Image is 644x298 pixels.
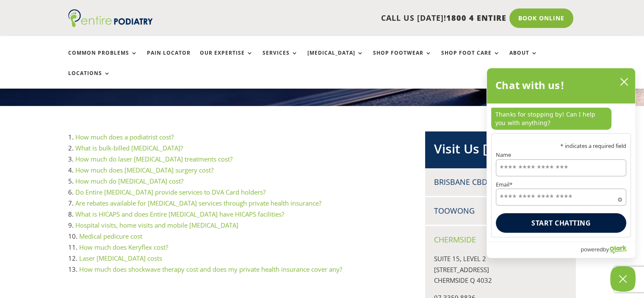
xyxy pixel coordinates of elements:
[75,177,183,185] a: How much do [MEDICAL_DATA] cost?
[79,232,142,240] a: Medical pedicure cost
[75,221,238,229] a: Hospital visits, home visits and mobile [MEDICAL_DATA]
[487,103,635,133] div: chat
[509,50,538,68] a: About
[441,50,500,68] a: Shop Foot Care
[75,199,321,207] a: Are rebates available for [MEDICAL_DATA] services through private health insurance?
[68,50,138,68] a: Common Problems
[147,50,191,68] a: Pain Locator
[75,188,265,196] a: Do Entire [MEDICAL_DATA] provide services to DVA Card holders?
[580,242,635,258] a: Powered by Olark
[79,243,168,251] a: How much does Keryflex cost?
[200,50,253,68] a: Our Expertise
[496,182,626,187] label: Email*
[75,166,213,174] a: How much does [MEDICAL_DATA] surgery cost?
[75,210,284,218] a: What is HICAPS and does Entire [MEDICAL_DATA] have HICAPS facilities?
[307,50,364,68] a: [MEDICAL_DATA]
[496,152,626,158] label: Name
[610,266,636,292] button: Close Chatbox
[617,75,631,88] button: close chatbox
[263,50,298,68] a: Services
[495,77,564,94] h2: Chat with us!
[486,68,636,258] div: olark chatbox
[580,244,603,255] span: powered
[75,155,232,163] a: How much do laser [MEDICAL_DATA] treatments cost?
[68,20,153,29] a: Entire Podiatry
[79,265,342,273] a: How much does shockwave therapy cost and does my private health insurance cover any?
[373,50,432,68] a: Shop Footwear
[496,213,626,233] button: Start chatting
[434,206,567,216] h4: Toowong
[446,13,506,23] span: 1800 4 ENTIRE
[434,140,567,162] h2: Visit Us [DATE]
[603,244,609,255] span: by
[509,8,573,28] a: Book Online
[185,13,506,24] p: CALL US [DATE]!
[75,133,174,141] a: How much does a podiatrist cost?
[68,70,111,89] a: Locations
[68,9,153,27] img: logo (1)
[79,254,162,262] a: Laser [MEDICAL_DATA] costs
[434,253,567,292] p: SUITE 15, LEVEL 2 [STREET_ADDRESS] CHERMSIDE Q 4032
[496,143,626,149] p: * indicates a required field
[75,144,183,152] a: What is bulk-billed [MEDICAL_DATA]?
[434,177,567,187] h4: Brisbane CBD
[434,234,567,245] h4: Chermside
[491,108,611,130] p: Thanks for stopping by! Can I help you with anything?
[618,196,622,200] span: Required field
[496,159,626,176] input: Name
[496,189,626,206] input: Email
